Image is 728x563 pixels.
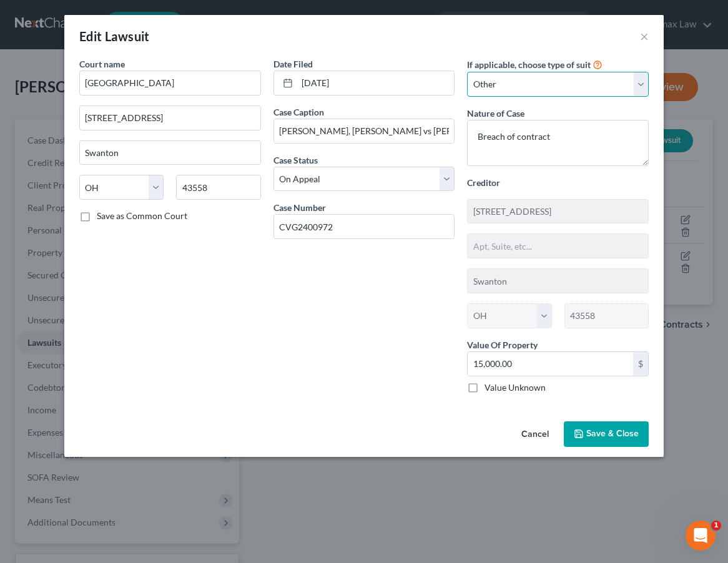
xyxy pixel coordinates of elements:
[273,201,326,214] label: Case Number
[564,421,649,448] button: Save & Close
[485,381,546,394] label: Value Unknown
[273,105,324,119] label: Case Caption
[79,71,261,95] input: Search court by name...
[467,338,538,351] label: Value Of Property
[468,200,648,223] input: Enter address...
[467,58,591,71] label: If applicable, choose type of suit
[79,29,102,44] span: Edit
[468,352,633,376] input: 0.00
[467,177,500,188] span: Creditor
[586,429,639,439] span: Save & Close
[80,141,260,165] input: Enter city...
[274,215,455,238] input: #
[176,175,260,200] input: Enter zip...
[686,521,716,551] iframe: Intercom live chat
[640,29,649,44] button: ×
[711,521,721,531] span: 1
[633,352,648,376] div: $
[564,303,649,328] input: Enter zip...
[468,269,648,293] input: Enter city...
[105,29,150,44] span: Lawsuit
[79,59,125,69] span: Court name
[467,107,524,120] label: Nature of Case
[274,119,455,143] input: --
[273,57,313,71] label: Date Filed
[511,423,559,448] button: Cancel
[468,234,648,258] input: Apt, Suite, etc...
[273,155,318,165] span: Case Status
[297,71,455,95] input: MM/DD/YYYY
[80,106,260,130] input: Enter address...
[97,210,187,222] label: Save as Common Court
